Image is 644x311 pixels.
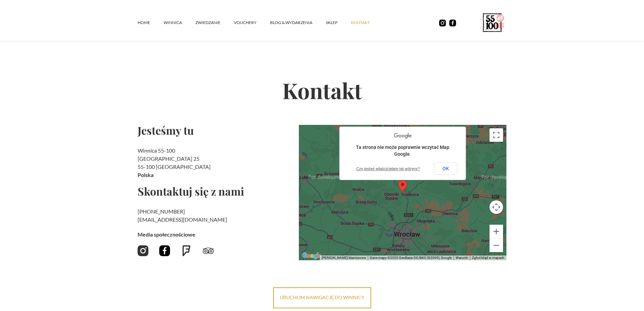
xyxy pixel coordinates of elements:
[434,162,457,175] button: OK
[356,145,449,157] span: Ta strona nie może poprawnie wczytać Map Google.
[138,216,227,223] a: [EMAIL_ADDRESS][DOMAIN_NAME]
[370,256,452,260] span: Dane mapy ©2025 GeoBasis-DE/BKG (©2009), Google
[490,225,503,238] button: Powiększ
[472,256,504,260] a: Zgłoś błąd w mapach
[138,125,293,136] h2: Jesteśmy tu
[301,251,323,260] a: Pokaż ten obszar w Mapach Google (otwiera się w nowym oknie)
[356,166,420,171] a: Czy jesteś właścicielem tej witryny?
[456,256,468,260] a: Warunki (otwiera się w nowej karcie)
[138,208,185,215] a: [PHONE_NUMBER]
[270,13,326,33] a: Blog & Wydarzenia
[138,186,293,197] h2: Skontaktuj się z nami
[273,287,371,308] a: uruchom nawigację do winnicy
[490,128,503,142] button: Włącz widok pełnoekranowy
[234,13,270,33] a: vouchery
[138,231,195,238] strong: Media społecznościowe
[138,13,164,33] a: Home
[195,13,234,33] a: ZWIEDZANIE
[138,207,293,224] h2: ‍
[138,55,507,125] h2: Kontakt
[321,256,366,260] button: Skróty klawiszowe
[398,180,407,193] div: Map pin
[490,239,503,252] button: Pomniejsz
[301,251,323,260] img: Google
[351,13,383,33] a: kontakt
[164,13,195,33] a: winnica
[138,172,153,178] strong: Polska
[326,13,351,33] a: SKLEP
[490,200,503,214] button: Sterowanie kamerą na mapie
[138,147,293,179] h2: Winnica 55-100 [GEOGRAPHIC_DATA] 25 55-100 [GEOGRAPHIC_DATA]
